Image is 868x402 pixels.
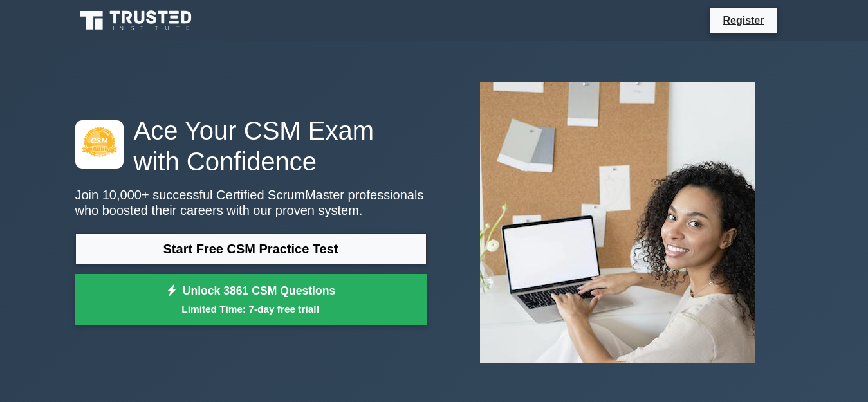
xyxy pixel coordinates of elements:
[91,302,411,316] small: Limited Time: 7-day free trial!
[75,187,427,218] p: Join 10,000+ successful Certified ScrumMaster professionals who boosted their careers with our pr...
[715,12,771,28] a: Register
[75,274,427,325] a: Unlock 3861 CSM QuestionsLimited Time: 7-day free trial!
[75,233,427,264] a: Start Free CSM Practice Test
[75,115,427,177] h1: Ace Your CSM Exam with Confidence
